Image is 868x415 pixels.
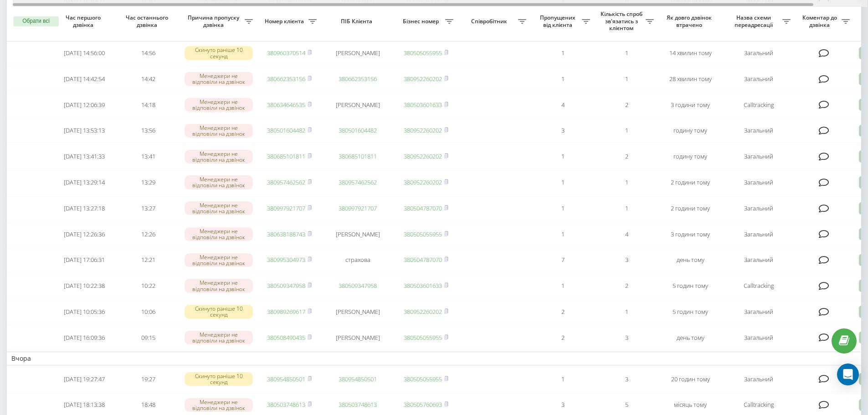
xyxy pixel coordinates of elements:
[658,274,722,298] td: 5 годин тому
[339,126,377,134] a: 380501604482
[404,375,442,383] a: 380505055955
[722,93,795,117] td: Calltracking
[404,178,442,186] a: 380952260202
[658,170,722,195] td: 2 години тому
[52,144,116,169] td: [DATE] 13:41:33
[531,93,595,117] td: 4
[531,367,595,391] td: 1
[722,300,795,324] td: Загальний
[837,364,859,385] div: Open Intercom Messenger
[267,126,305,134] a: 380501604482
[52,367,116,391] td: [DATE] 19:27:47
[116,300,180,324] td: 10:06
[658,326,722,350] td: день тому
[595,300,658,324] td: 1
[595,144,658,169] td: 2
[531,274,595,298] td: 1
[595,119,658,143] td: 1
[658,144,722,169] td: годину тому
[399,18,445,25] span: Бізнес номер
[185,175,253,189] div: Менеджери не відповіли на дзвінок
[658,222,722,246] td: 3 години тому
[531,144,595,169] td: 1
[329,18,386,25] span: ПІБ Клієнта
[116,144,180,169] td: 13:41
[321,326,394,350] td: [PERSON_NAME]
[267,178,305,186] a: 380957462562
[116,170,180,195] td: 13:29
[658,367,722,391] td: 20 годин тому
[13,16,59,26] button: Обрати всі
[658,196,722,220] td: 2 години тому
[722,367,795,391] td: Загальний
[666,14,715,28] span: Як довго дзвінок втрачено
[462,18,518,25] span: Співробітник
[339,204,377,212] a: 380997921707
[531,119,595,143] td: 3
[404,333,442,342] a: 380505055955
[339,400,377,409] a: 380503748613
[321,222,394,246] td: [PERSON_NAME]
[116,196,180,220] td: 13:27
[404,307,442,316] a: 380952260202
[722,248,795,272] td: Загальний
[52,222,116,246] td: [DATE] 12:26:36
[595,93,658,117] td: 2
[658,119,722,143] td: годину тому
[185,305,253,318] div: Скинуто раніше 10 секунд
[658,300,722,324] td: 5 годин тому
[52,93,116,117] td: [DATE] 12:06:39
[535,14,582,28] span: Пропущених від клієнта
[267,204,305,212] a: 380997921707
[52,300,116,324] td: [DATE] 10:05:36
[531,41,595,65] td: 1
[52,248,116,272] td: [DATE] 17:06:31
[267,49,305,57] a: 380960370514
[321,248,394,272] td: страхова
[658,93,722,117] td: 3 години тому
[404,282,442,290] a: 380503601633
[595,67,658,91] td: 1
[267,256,305,264] a: 380995304973
[116,367,180,391] td: 19:27
[404,126,442,134] a: 380952260202
[595,367,658,391] td: 3
[185,331,253,344] div: Менеджери не відповіли на дзвінок
[595,274,658,298] td: 2
[727,14,782,28] span: Назва схеми переадресації
[722,119,795,143] td: Загальний
[404,101,442,109] a: 380503601633
[404,400,442,409] a: 380505760693
[321,300,394,324] td: [PERSON_NAME]
[321,41,394,65] td: [PERSON_NAME]
[185,227,253,241] div: Менеджери не відповіли на дзвінок
[722,274,795,298] td: Calltracking
[185,14,245,28] span: Причина пропуску дзвінка
[185,46,253,60] div: Скинуто раніше 10 секунд
[339,178,377,186] a: 380957462562
[404,75,442,83] a: 380952260202
[404,204,442,212] a: 380504787070
[116,248,180,272] td: 12:21
[185,201,253,215] div: Менеджери не відповіли на дзвінок
[599,10,646,32] span: Кількість спроб зв'язатись з клієнтом
[185,398,253,412] div: Менеджери не відповіли на дзвінок
[185,124,253,138] div: Менеджери не відповіли на дзвінок
[116,41,180,65] td: 14:56
[339,152,377,160] a: 380685101811
[404,152,442,160] a: 380952260202
[531,170,595,195] td: 1
[595,222,658,246] td: 4
[404,49,442,57] a: 380505055955
[116,67,180,91] td: 14:42
[185,98,253,112] div: Менеджери не відповіли на дзвінок
[267,282,305,290] a: 380509347958
[185,72,253,86] div: Менеджери не відповіли на дзвінок
[116,326,180,350] td: 09:15
[404,230,442,238] a: 380505055955
[185,150,253,164] div: Менеджери не відповіли на дзвінок
[595,170,658,195] td: 1
[722,222,795,246] td: Загальний
[52,326,116,350] td: [DATE] 16:09:36
[658,248,722,272] td: день тому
